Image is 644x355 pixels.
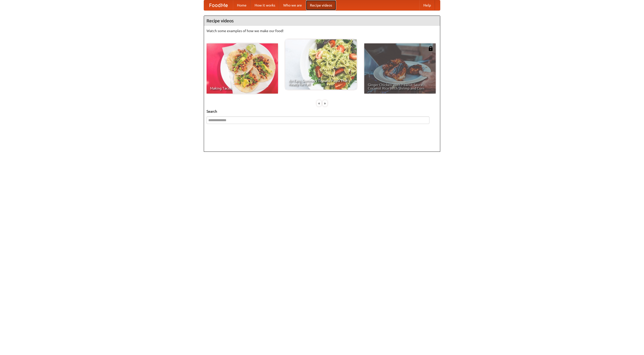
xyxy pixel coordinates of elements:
span: Making Tacos [210,87,274,90]
h4: Recipe videos [204,16,440,26]
a: Who we are [279,0,306,10]
a: Making Tacos [207,43,278,94]
a: FoodMe [204,0,233,10]
div: » [323,100,327,106]
h5: Search [207,109,437,114]
span: An Easy, Summery Tomato Pasta That's Ready for Fall [289,79,353,86]
a: How it works [251,0,279,10]
a: Help [419,0,435,10]
a: Home [233,0,251,10]
a: An Easy, Summery Tomato Pasta That's Ready for Fall [285,39,357,90]
a: Recipe videos [306,0,336,10]
img: 483408.png [428,46,433,51]
p: Watch some examples of how we make our food! [207,28,437,33]
div: « [317,100,321,106]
